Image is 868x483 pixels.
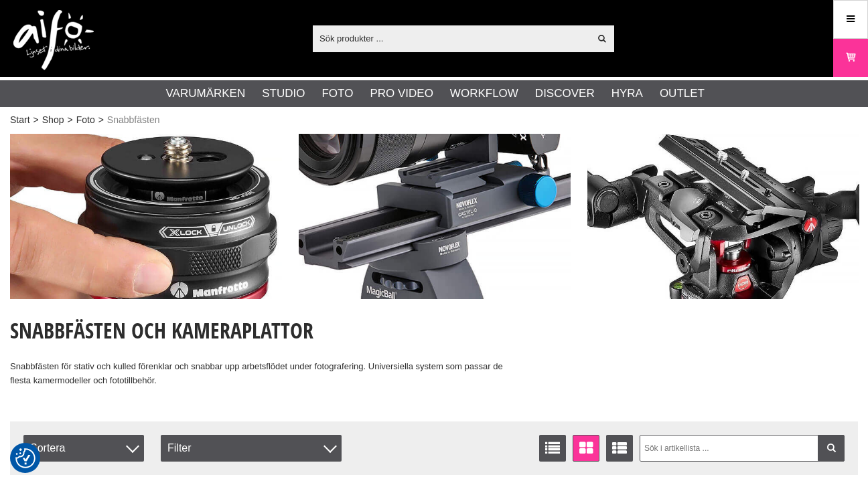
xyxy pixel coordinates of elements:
a: Start [10,113,30,127]
img: Annons:003 ban-quickrelease-003.jpg [587,134,859,299]
a: Foto [76,113,95,127]
img: Annons:002 ban-quickrelease-002.jpg [299,134,571,299]
a: Studio [262,85,305,102]
button: Samtyckesinställningar [15,446,35,470]
a: Varumärken [166,85,246,102]
a: Shop [42,113,64,127]
a: Foto [321,85,353,102]
a: Hyra [611,85,643,102]
span: Snabbfästen [107,113,160,127]
h1: Snabbfästen och Kameraplattor [10,316,524,345]
img: Annons:001 ban-quickrelease-001.jpg [10,134,282,299]
input: Sök i artikellista ... [640,435,845,462]
a: Pro Video [370,85,433,102]
a: Workflow [450,85,518,102]
a: Discover [535,85,595,102]
a: Filtrera [818,435,845,462]
input: Sök produkter ... [313,28,589,48]
span: > [33,113,39,127]
span: > [67,113,72,127]
span: > [98,113,104,127]
span: Sortera [23,435,144,462]
img: Revisit consent button [15,448,35,468]
a: Utökad listvisning [606,435,633,462]
p: Snabbfästen för stativ och kulled förenklar och snabbar upp arbetsflödet under fotografering. Uni... [10,360,524,388]
img: logo.png [13,10,94,70]
a: Outlet [660,85,705,102]
a: Fönstervisning [573,435,599,462]
a: Listvisning [539,435,566,462]
div: Filter [161,435,342,462]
